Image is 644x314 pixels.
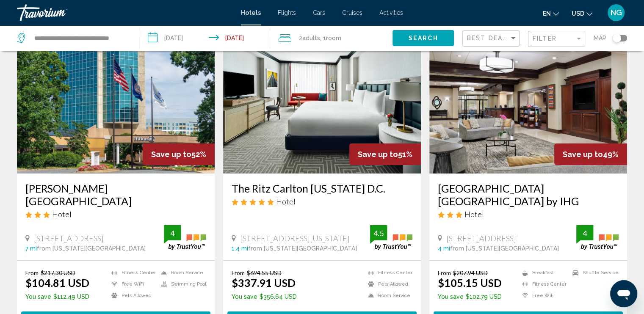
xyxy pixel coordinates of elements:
img: Hotel image [223,38,421,174]
img: Hotel image [17,38,215,174]
ins: $105.15 USD [438,276,502,289]
span: Hotel [276,197,296,206]
li: Pets Allowed [364,281,412,288]
span: 2 [299,32,320,44]
button: Filter [528,30,585,48]
li: Pets Allowed [107,292,157,299]
span: 1.4 mi [232,245,248,252]
span: From [25,269,39,276]
span: Filter [533,35,557,42]
img: trustyou-badge.svg [576,225,619,250]
li: Fitness Center [518,281,568,288]
p: $356.64 USD [232,293,297,300]
ins: $337.91 USD [232,276,296,289]
span: You save [438,293,464,300]
a: Cruises [342,9,362,16]
span: From [438,269,451,276]
button: Toggle map [606,34,627,42]
div: 5 star Hotel [232,197,412,206]
span: Save up to [358,150,398,159]
iframe: Button to launch messaging window [610,280,637,307]
del: $207.94 USD [453,269,488,276]
img: trustyou-badge.svg [164,225,206,250]
div: 4 [164,228,181,238]
a: [PERSON_NAME][GEOGRAPHIC_DATA] [25,182,206,207]
span: , 1 [320,32,341,44]
button: Check-in date: Aug 23, 2025 Check-out date: Aug 24, 2025 [139,25,270,51]
span: [STREET_ADDRESS] [446,234,516,243]
del: $694.55 USD [247,269,282,276]
span: [STREET_ADDRESS] [34,234,104,243]
button: Search [392,30,454,46]
div: 51% [349,143,421,165]
span: You save [25,293,51,300]
a: Travorium [17,4,232,21]
span: You save [232,293,257,300]
span: Save up to [151,150,191,159]
li: Shuttle Service [568,269,619,276]
span: from [US_STATE][GEOGRAPHIC_DATA] [450,245,559,252]
span: Save up to [563,150,603,159]
span: [STREET_ADDRESS][US_STATE] [240,234,350,243]
div: 4.5 [370,228,387,238]
div: 4 [576,228,593,238]
div: 52% [143,143,215,165]
span: 7 mi [25,245,37,252]
a: The Ritz Carlton [US_STATE] D.C. [232,182,412,195]
span: From [232,269,245,276]
span: USD [572,10,584,17]
span: en [543,10,551,17]
li: Room Service [364,292,412,299]
p: $102.79 USD [438,293,502,300]
img: trustyou-badge.svg [370,225,412,250]
a: Flights [278,9,296,16]
button: User Menu [605,4,627,22]
span: Search [409,35,438,42]
span: Hotel [52,209,72,219]
div: 49% [554,143,627,165]
span: 4 mi [438,245,450,252]
mat-select: Sort by [467,35,517,42]
span: Map [594,32,606,44]
p: $112.49 USD [25,293,89,300]
img: Hotel image [429,38,627,174]
span: Hotel [464,209,484,219]
ins: $104.81 USD [25,276,89,289]
a: Activities [379,9,403,16]
div: 3 star Hotel [25,209,206,219]
li: Room Service [157,269,206,276]
button: Travelers: 2 adults, 0 children [270,25,392,51]
li: Free WiFi [107,281,157,288]
span: Adults [302,35,320,41]
button: Change currency [572,7,592,19]
a: [GEOGRAPHIC_DATA] [GEOGRAPHIC_DATA] by IHG [438,182,619,207]
span: Room [326,35,341,41]
a: Hotels [241,9,261,16]
del: $217.30 USD [41,269,75,276]
div: 3 star Hotel [438,209,619,219]
li: Fitness Center [364,269,412,276]
li: Free WiFi [518,292,568,299]
span: Best Deals [467,35,511,41]
li: Swimming Pool [157,281,206,288]
button: Change language [543,7,559,19]
span: from [US_STATE][GEOGRAPHIC_DATA] [37,245,146,252]
span: from [US_STATE][GEOGRAPHIC_DATA] [248,245,357,252]
span: NG [611,8,622,17]
li: Breakfast [518,269,568,276]
li: Fitness Center [107,269,157,276]
a: Cars [313,9,325,16]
